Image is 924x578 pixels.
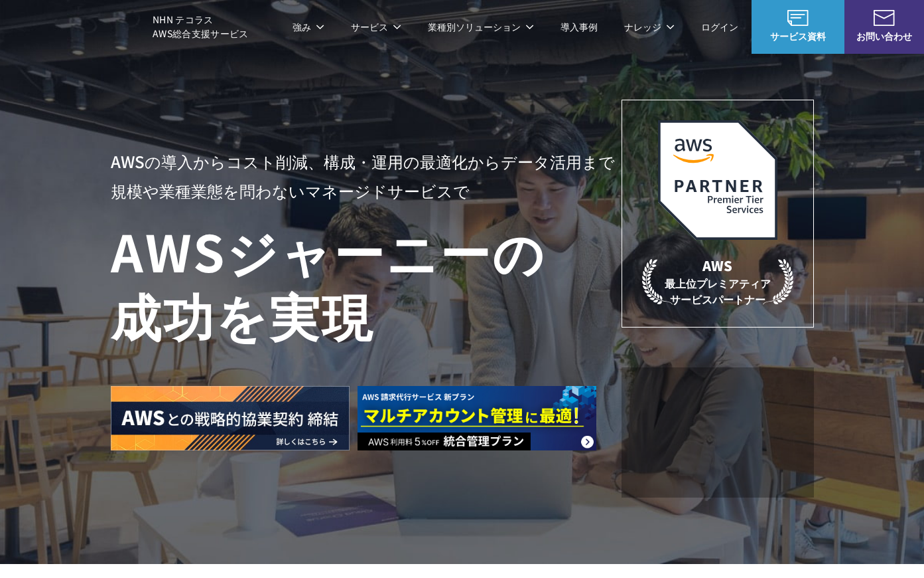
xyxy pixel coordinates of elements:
[752,29,844,43] span: サービス資料
[642,256,793,307] p: 最上位プレミアティア サービスパートナー
[658,120,777,240] img: AWSプレミアティアサービスパートナー
[351,20,401,34] p: サービス
[561,20,598,34] a: 導入事例
[648,387,787,484] img: 契約件数
[111,147,622,205] p: AWSの導入からコスト削減、 構成・運用の最適化からデータ活用まで 規模や業種業態を問わない マネージドサービスで
[702,256,732,275] em: AWS
[293,20,324,34] p: 強み
[358,386,596,450] img: AWS請求代行サービス 統合管理プラン
[624,20,675,34] p: ナレッジ
[153,13,249,41] span: NHN テコラス AWS総合支援サービス
[874,10,895,26] img: お問い合わせ
[428,20,534,34] p: 業種別ソリューション
[844,29,924,43] span: お問い合わせ
[111,219,622,346] h1: AWS ジャーニーの 成功を実現
[701,20,738,34] a: ログイン
[787,10,809,26] img: AWS総合支援サービス C-Chorus サービス資料
[111,386,350,450] img: AWSとの戦略的協業契約 締結
[20,11,249,43] a: AWS総合支援サービス C-Chorus NHN テコラスAWS総合支援サービス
